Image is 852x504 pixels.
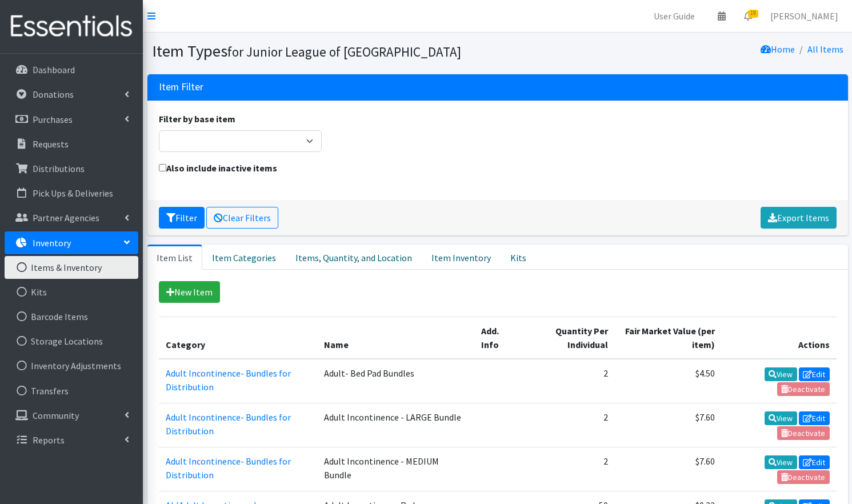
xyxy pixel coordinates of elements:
[615,403,722,447] td: $7.60
[520,403,615,447] td: 2
[5,281,138,303] a: Kits
[722,317,836,359] th: Actions
[152,41,494,61] h1: Item Types
[317,359,474,403] td: Adult- Bed Pad Bundles
[159,161,277,175] label: Also include inactive items
[761,207,837,229] a: Export Items
[33,410,79,421] p: Community
[5,429,138,451] a: Reports
[765,411,797,425] a: View
[33,64,75,75] p: Dashboard
[33,212,99,223] p: Partner Agencies
[166,411,291,437] a: Adult Incontinence- Bundles for Distribution
[761,43,795,55] a: Home
[615,359,722,403] td: $4.50
[317,403,474,447] td: Adult Incontinence - LARGE Bundle
[5,330,138,353] a: Storage Locations
[166,455,291,481] a: Adult Incontinence- Bundles for Distribution
[5,7,138,46] img: HumanEssentials
[5,182,138,205] a: Pick Ups & Deliveries
[799,411,830,425] a: Edit
[166,367,291,393] a: Adult Incontinence- Bundles for Distribution
[474,317,520,359] th: Add. Info
[5,231,138,254] a: Inventory
[33,187,113,199] p: Pick Ups & Deliveries
[33,434,65,446] p: Reports
[735,5,761,27] a: 19
[33,89,74,100] p: Donations
[799,455,830,469] a: Edit
[33,163,85,174] p: Distributions
[520,447,615,491] td: 2
[5,404,138,427] a: Community
[5,83,138,106] a: Donations
[422,245,501,270] a: Item Inventory
[748,10,758,18] span: 19
[799,367,830,381] a: Edit
[159,81,203,93] h3: Item Filter
[33,138,69,150] p: Requests
[5,305,138,328] a: Barcode Items
[317,447,474,491] td: Adult Incontinence - MEDIUM Bundle
[615,447,722,491] td: $7.60
[227,43,461,60] small: for Junior League of [GEOGRAPHIC_DATA]
[765,455,797,469] a: View
[317,317,474,359] th: Name
[5,206,138,229] a: Partner Agencies
[5,157,138,180] a: Distributions
[615,317,722,359] th: Fair Market Value (per item)
[5,133,138,155] a: Requests
[761,5,847,27] a: [PERSON_NAME]
[5,58,138,81] a: Dashboard
[159,112,235,126] label: Filter by base item
[765,367,797,381] a: View
[645,5,704,27] a: User Guide
[147,245,202,270] a: Item List
[159,207,205,229] button: Filter
[5,379,138,402] a: Transfers
[520,359,615,403] td: 2
[286,245,422,270] a: Items, Quantity, and Location
[501,245,536,270] a: Kits
[159,164,166,171] input: Also include inactive items
[33,114,73,125] p: Purchases
[202,245,286,270] a: Item Categories
[159,317,318,359] th: Category
[520,317,615,359] th: Quantity Per Individual
[159,281,220,303] a: New Item
[206,207,278,229] a: Clear Filters
[33,237,71,249] p: Inventory
[5,256,138,279] a: Items & Inventory
[807,43,843,55] a: All Items
[5,354,138,377] a: Inventory Adjustments
[5,108,138,131] a: Purchases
